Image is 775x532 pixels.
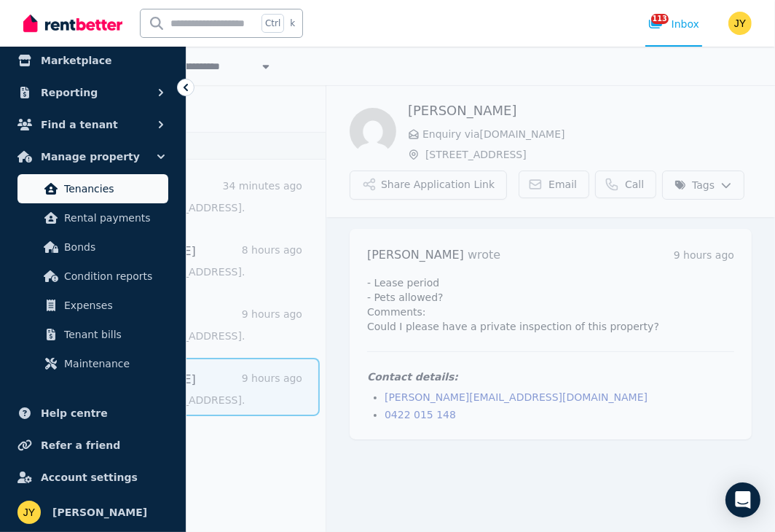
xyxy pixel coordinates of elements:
span: 113 [651,14,669,24]
span: Refer a friend [41,437,120,454]
span: Help centre [41,404,108,422]
span: Marketplace [41,52,111,69]
span: [STREET_ADDRESS] [425,147,752,162]
span: Bonds [64,238,162,256]
a: Refer a friend [12,431,174,460]
span: Account settings [41,469,138,486]
img: JIAN YU [728,12,752,35]
span: [PERSON_NAME] [367,248,464,262]
a: Expenses [17,291,168,320]
span: Enquiry via [DOMAIN_NAME] [422,127,752,141]
h4: Contact details: [367,369,734,384]
span: Tags [674,178,715,192]
a: rose34 minutes agoEnquiry:[STREET_ADDRESS]. [99,179,302,215]
span: Reporting [41,84,98,101]
img: JIAN YU [17,501,41,524]
span: Rental payments [64,209,162,227]
a: Condition reports [17,262,168,291]
a: Tenant bills [17,320,168,349]
a: Storme9 hours agoEnquiry:[STREET_ADDRESS]. [99,307,302,343]
a: Tenancies [17,174,168,203]
a: Marketplace [12,46,174,75]
h1: [PERSON_NAME] [408,101,752,121]
span: Call [625,177,644,192]
span: k [290,17,295,29]
a: Rental payments [17,203,168,232]
span: Find a tenant [41,116,118,133]
a: [PERSON_NAME][EMAIL_ADDRESS][DOMAIN_NAME] [385,391,648,403]
span: Maintenance [64,355,162,372]
a: Bonds [17,232,168,262]
a: Maintenance [17,349,168,378]
div: Open Intercom Messenger [725,482,760,517]
img: jenny [350,108,396,154]
a: Call [595,171,656,198]
a: Account settings [12,463,174,492]
button: Reporting [12,78,174,107]
a: [PERSON_NAME]8 hours agoEnquiry:[STREET_ADDRESS]. [99,243,302,279]
button: Tags [662,171,744,200]
a: Email [519,171,589,198]
span: Tenant bills [64,326,162,343]
span: [PERSON_NAME] [52,504,147,521]
time: 9 hours ago [674,249,734,261]
span: Ctrl [261,14,284,33]
span: Expenses [64,297,162,314]
span: Tenancies [64,180,162,197]
button: Find a tenant [12,110,174,139]
span: Condition reports [64,267,162,285]
div: Inbox [648,17,699,31]
a: Help centre [12,399,174,428]
span: Manage property [41,148,140,165]
button: Manage property [12,142,174,171]
pre: - Lease period - Pets allowed? Comments: Could I please have a private inspection of this property? [367,275,734,334]
a: 0422 015 148 [385,409,456,420]
img: RentBetter [23,12,122,34]
a: [PERSON_NAME]9 hours agoEnquiry:[STREET_ADDRESS]. [99,371,302,407]
span: Email [548,177,577,192]
span: wrote [468,248,500,262]
button: Share Application Link [350,171,507,200]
